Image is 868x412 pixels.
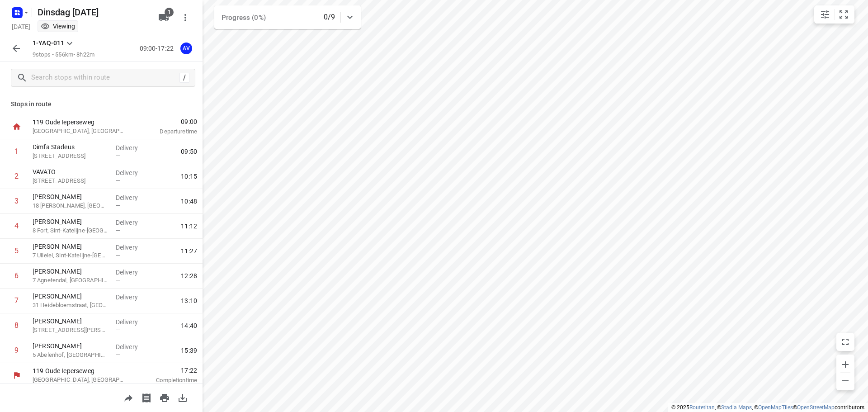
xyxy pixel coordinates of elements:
[33,226,108,235] p: 8 Fort, Sint-Katelijne-[GEOGRAPHIC_DATA]
[181,271,197,280] span: 12:28
[33,192,108,201] p: [PERSON_NAME]
[14,197,19,205] div: 3
[671,404,864,411] li: © 2025 , © , © © contributors
[137,376,197,385] p: Completion time
[137,366,197,375] span: 17:22
[41,22,75,31] div: You are currently in view mode. To make any changes, go to edit project.
[33,366,127,375] p: 119 Oude Ieperseweg
[214,5,361,29] div: Progress (0%)0/9
[116,152,120,159] span: —
[181,147,197,156] span: 09:50
[116,268,149,277] p: Delivery
[116,177,120,184] span: —
[33,242,108,251] p: [PERSON_NAME]
[174,393,192,402] span: Download route
[116,168,149,177] p: Delivery
[33,251,108,260] p: 7 Uilelei, Sint-Katelijne-[GEOGRAPHIC_DATA]
[11,99,192,109] p: Stops in route
[116,193,149,202] p: Delivery
[14,296,19,305] div: 7
[33,317,108,326] p: [PERSON_NAME]
[33,292,108,301] p: [PERSON_NAME]
[116,252,120,259] span: —
[33,142,108,152] p: Dimfa Stadeus
[797,404,835,411] a: OpenStreetMap
[33,276,108,285] p: 7 Agnetendal, [GEOGRAPHIC_DATA]
[116,202,120,209] span: —
[33,127,127,136] p: [GEOGRAPHIC_DATA], [GEOGRAPHIC_DATA]
[181,246,197,256] span: 11:27
[116,243,149,252] p: Delivery
[689,404,715,411] a: Routetitan
[14,346,19,355] div: 9
[116,218,149,227] p: Delivery
[116,143,149,152] p: Delivery
[758,404,793,411] a: OpenMapTiles
[181,346,197,355] span: 15:39
[33,301,108,310] p: 31 Heidebloemstraat, Lommel
[835,5,853,24] button: Fit zoom
[181,197,197,206] span: 10:48
[14,321,19,330] div: 8
[181,321,197,330] span: 14:40
[721,404,752,411] a: Stadia Maps
[179,73,189,83] div: /
[33,267,108,276] p: Maximillian Van Kasbergen
[33,375,127,384] p: [GEOGRAPHIC_DATA], [GEOGRAPHIC_DATA]
[155,9,173,27] button: 1
[31,71,179,85] input: Search stops within route
[33,118,127,127] p: 119 Oude Ieperseweg
[181,172,197,181] span: 10:15
[33,217,108,226] p: [PERSON_NAME]
[116,317,149,327] p: Delivery
[33,38,64,48] p: 1-YAQ-011
[137,127,197,136] p: Departure time
[14,246,19,255] div: 5
[14,172,19,180] div: 2
[14,147,19,156] div: 1
[33,176,108,185] p: [STREET_ADDRESS]
[116,293,149,302] p: Delivery
[116,227,120,234] span: —
[33,152,108,161] p: [STREET_ADDRESS]
[116,277,120,284] span: —
[116,327,120,333] span: —
[119,393,137,402] span: Share route
[116,342,149,351] p: Delivery
[33,51,94,59] p: 9 stops • 556km • 8h22m
[814,5,854,24] div: small contained button group
[156,393,174,402] span: Print route
[14,271,19,280] div: 6
[140,44,177,53] p: 09:00-17:22
[116,351,120,358] span: —
[137,117,197,126] span: 09:00
[222,14,266,22] span: Progress (0%)
[14,222,19,230] div: 4
[181,222,197,231] span: 11:12
[33,167,108,176] p: VAVATO
[116,302,120,308] span: —
[165,8,174,17] span: 1
[33,350,108,360] p: 5 Abelenhof, [GEOGRAPHIC_DATA]
[324,12,335,23] p: 0/9
[33,326,108,335] p: 24 Rue Jean Jaurès, Fléron
[181,296,197,305] span: 13:10
[33,341,108,350] p: [PERSON_NAME]
[816,5,834,24] button: Map settings
[33,201,108,210] p: 18 [PERSON_NAME], [GEOGRAPHIC_DATA]
[137,393,156,402] span: Print shipping labels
